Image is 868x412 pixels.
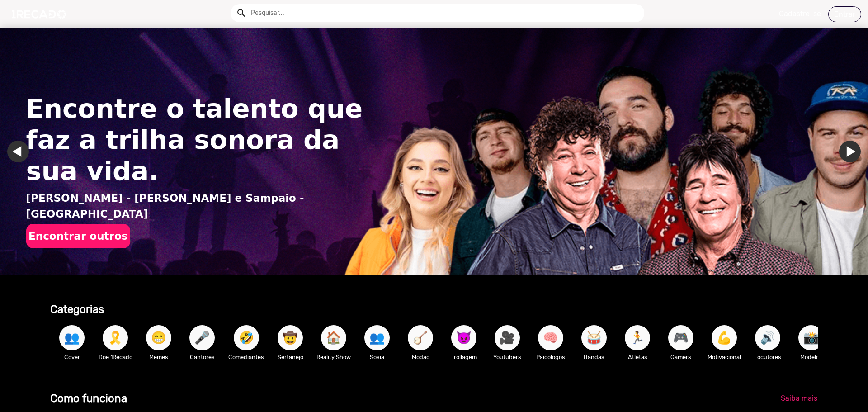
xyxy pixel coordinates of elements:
span: 🪕 [413,325,428,350]
span: 😁 [151,325,166,350]
span: 📸 [803,325,819,350]
a: Entrar [828,6,861,22]
span: 🏃 [630,325,645,350]
a: Saiba mais [774,390,825,407]
button: 📸 [798,325,824,350]
button: 🏃 [625,325,650,350]
button: 🧠 [538,325,563,350]
button: Example home icon [233,5,249,20]
h1: Encontre o talento que faz a trilha sonora da sua vida. [26,93,373,187]
p: Motivacional [707,353,741,361]
button: 🎤 [189,325,215,350]
span: 🏠 [326,325,341,350]
button: 🎥 [495,325,520,350]
p: Cantores [185,353,219,361]
p: Sertanejo [273,353,307,361]
span: 💪 [717,325,732,350]
span: 🧠 [543,325,558,350]
p: Modelos [794,353,828,361]
input: Pesquisar... [244,4,644,22]
button: 💪 [712,325,737,350]
span: 🤠 [283,325,298,350]
p: Locutores [750,353,785,361]
p: Reality Show [316,353,351,361]
p: Atletas [620,353,655,361]
span: 🤣 [239,325,254,350]
a: Ir para o próximo slide [839,141,861,162]
u: Cadastre-se [779,9,821,18]
p: Comediantes [228,353,264,361]
span: 🥁 [586,325,602,350]
button: 🤠 [278,325,303,350]
p: Trollagem [447,353,481,361]
p: Memes [142,353,176,361]
span: 🎗️ [108,325,123,350]
p: [PERSON_NAME] - [PERSON_NAME] e Sampaio - [GEOGRAPHIC_DATA] [26,190,373,222]
b: Como funciona [50,392,127,405]
p: Modão [403,353,438,361]
button: 🪕 [408,325,433,350]
button: 🔊 [755,325,780,350]
button: Encontrar outros [26,224,130,248]
button: 🏠 [321,325,346,350]
button: 🎗️ [103,325,128,350]
button: 🥁 [581,325,607,350]
b: Categorias [50,303,104,316]
a: Ir para o último slide [7,141,29,162]
button: 👥 [59,325,85,350]
button: 🤣 [234,325,259,350]
button: 😈 [451,325,476,350]
span: 🔊 [760,325,775,350]
mat-icon: Example home icon [236,8,247,19]
span: Saiba mais [781,394,817,403]
p: Doe 1Recado [98,353,132,361]
button: 👥 [364,325,390,350]
p: Sósia [360,353,394,361]
span: 😈 [456,325,472,350]
span: 🎤 [194,325,210,350]
p: Gamers [664,353,698,361]
span: 👥 [369,325,385,350]
p: Psicólogos [533,353,568,361]
button: 🎮 [668,325,693,350]
p: Cover [55,353,89,361]
span: 🎮 [673,325,689,350]
button: 😁 [146,325,171,350]
span: 👥 [64,325,80,350]
p: Bandas [577,353,611,361]
span: 🎥 [500,325,515,350]
p: Youtubers [490,353,524,361]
